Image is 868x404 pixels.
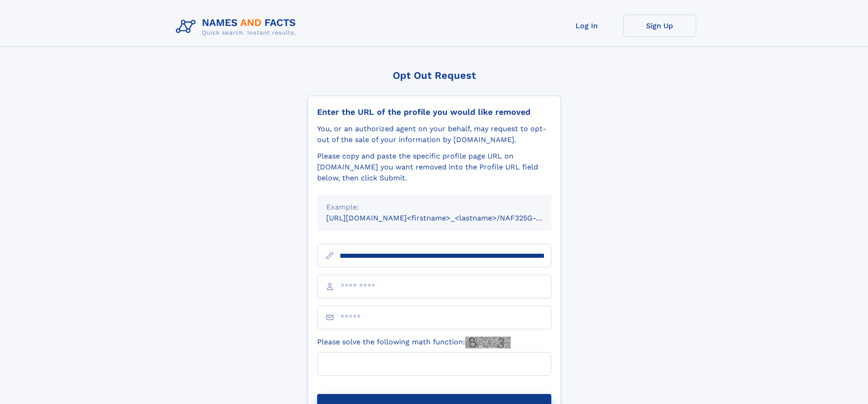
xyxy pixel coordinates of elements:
[317,337,511,348] label: Please solve the following math function:
[317,151,551,184] div: Please copy and paste the specific profile page URL on [DOMAIN_NAME] you want removed into the Pr...
[326,202,542,213] div: Example:
[317,107,551,117] div: Enter the URL of the profile you would like removed
[172,15,303,39] img: Logo Names and Facts
[326,214,569,222] small: [URL][DOMAIN_NAME]<firstname>_<lastname>/NAF325G-xxxxxxxx
[623,15,696,37] a: Sign Up
[317,123,551,145] div: You, or an authorized agent on your behalf, may request to opt-out of the sale of your informatio...
[308,70,561,81] div: Opt Out Request
[550,15,623,37] a: Log In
